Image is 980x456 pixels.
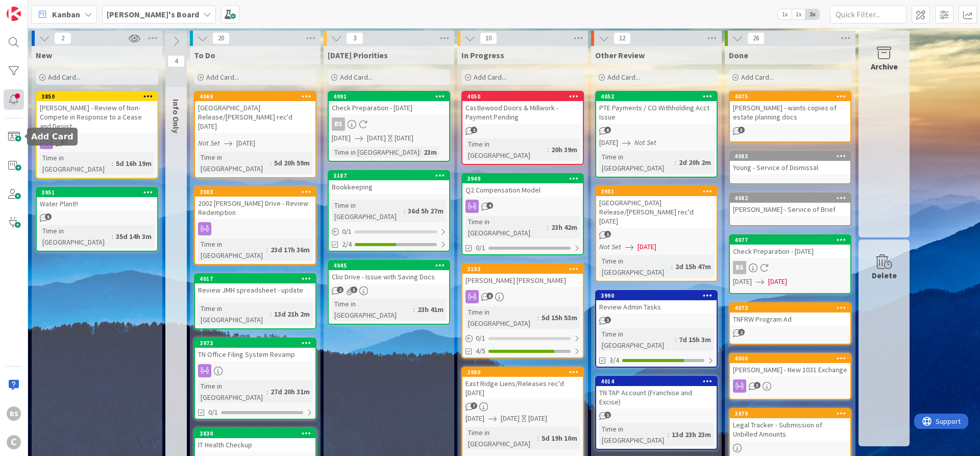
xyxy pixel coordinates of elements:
[734,236,850,244] div: 4077
[195,197,315,219] div: 2002 [PERSON_NAME] Drive - Review Redemption
[195,274,315,283] div: 4017
[7,406,21,421] div: BS
[346,32,363,44] span: 3
[329,171,449,194] div: 3187Bookkeeping
[329,261,449,270] div: 4045
[547,222,549,233] span: :
[195,187,315,219] div: 39832002 [PERSON_NAME] Drive - Review Redemption
[194,338,316,420] a: 3973TN Office Filing System RevampTime in [GEOGRAPHIC_DATA]:27d 20h 31m0/1
[194,91,316,178] a: 4069[GEOGRAPHIC_DATA] Release/[PERSON_NAME] rec'd [DATE]Not Set[DATE]Time in [GEOGRAPHIC_DATA]:5d...
[634,138,656,147] i: Not Set
[195,92,315,101] div: 4069
[48,73,81,82] span: Add Card...
[528,413,547,424] div: [DATE]
[734,93,850,100] div: 4075
[462,377,583,399] div: East Ridge Liens/Releases rec'd [DATE]
[332,117,345,131] div: BS
[329,117,449,131] div: BS
[329,261,449,283] div: 4045Clio Drive - Issue with Saving Docs
[113,231,154,242] div: 35d 14h 3m
[107,9,199,19] b: [PERSON_NAME]'s Board
[669,429,714,440] div: 13d 23h 23m
[486,202,493,209] span: 4
[671,261,673,272] span: :
[730,354,850,376] div: 4000[PERSON_NAME] - New 1031 Exchange
[54,32,71,44] span: 2
[462,274,583,287] div: [PERSON_NAME] [PERSON_NAME]
[194,273,316,329] a: 4017Review JMH spreadsheet - updateTime in [GEOGRAPHIC_DATA]:13d 21h 2m
[607,73,640,82] span: Add Card...
[601,292,717,299] div: 3990
[830,5,906,23] input: Quick Filter...
[471,127,477,133] span: 2
[206,73,239,82] span: Add Card...
[738,329,745,335] span: 2
[730,418,850,441] div: Legal Tracker - Submission of Unbilled Amounts
[596,92,717,124] div: 4052PTE Payments / CO Withholding Acct Issue
[329,92,449,114] div: 4091Check Preparation - [DATE]
[113,158,154,169] div: 5d 16h 19m
[332,133,351,143] span: [DATE]
[465,216,547,238] div: Time in [GEOGRAPHIC_DATA]
[596,92,717,101] div: 4052
[36,187,158,252] a: 3951Water Plant!!Time in [GEOGRAPHIC_DATA]:35d 14h 3m
[36,50,52,60] span: New
[549,222,580,233] div: 23h 42m
[195,92,315,133] div: 4069[GEOGRAPHIC_DATA] Release/[PERSON_NAME] rec'd [DATE]
[270,157,272,169] span: :
[596,187,717,228] div: 3981[GEOGRAPHIC_DATA] Release/[PERSON_NAME] rec'd [DATE]
[730,235,850,258] div: 4077Check Preparation - [DATE]
[467,175,583,182] div: 3949
[729,234,851,294] a: 4077Check Preparation - [DATE]BS[DATE][DATE]
[596,300,717,314] div: Review Admin Tasks
[734,355,850,362] div: 4000
[329,270,449,283] div: Clio Drive - Issue with Saving Docs
[480,32,497,44] span: 10
[462,92,583,124] div: 4050Castlewood Doors & Millwork - Payment Pending
[537,433,539,444] span: :
[474,73,506,82] span: Add Card...
[729,353,851,400] a: 4000[PERSON_NAME] - New 1031 Exchange
[461,173,584,255] a: 3949Q2 Compensation ModelTime in [GEOGRAPHIC_DATA]:23h 42m0/1
[595,50,645,60] span: Other Review
[730,363,850,376] div: [PERSON_NAME] - New 1031 Exchange
[37,188,157,210] div: 3951Water Plant!!
[52,8,80,20] span: Kanban
[730,245,850,258] div: Check Preparation - [DATE]
[734,410,850,417] div: 3979
[329,92,449,101] div: 4091
[604,412,611,418] span: 1
[342,239,352,250] span: 2/4
[730,261,850,274] div: BS
[462,92,583,101] div: 4050
[805,9,819,19] span: 3x
[329,180,449,194] div: Bookkeeping
[599,151,675,174] div: Time in [GEOGRAPHIC_DATA]
[539,433,580,444] div: 5d 19h 10m
[730,303,850,313] div: 4073
[332,298,413,321] div: Time in [GEOGRAPHIC_DATA]
[462,332,583,345] div: 0/1
[7,7,21,21] img: Visit kanbanzone.com
[730,194,850,203] div: 4082
[41,93,157,100] div: 3850
[195,101,315,133] div: [GEOGRAPHIC_DATA] Release/[PERSON_NAME] rec'd [DATE]
[730,101,850,124] div: [PERSON_NAME] - wants copies of estate planning docs
[673,261,714,272] div: 2d 15h 47m
[37,197,157,210] div: Water Plant!!
[332,200,404,222] div: Time in [GEOGRAPHIC_DATA]
[272,157,312,169] div: 5d 20h 59m
[195,429,315,438] div: 3830
[596,196,717,228] div: [GEOGRAPHIC_DATA] Release/[PERSON_NAME] rec'd [DATE]
[601,378,717,385] div: 4014
[467,266,583,273] div: 3193
[461,91,584,165] a: 4050Castlewood Doors & Millwork - Payment PendingTime in [GEOGRAPHIC_DATA]:20h 39m
[413,304,415,315] span: :
[421,147,439,158] div: 23m
[405,205,446,217] div: 36d 5h 27m
[729,193,851,226] a: 4082[PERSON_NAME] - Service of Brief
[194,50,215,60] span: To Do
[462,183,583,197] div: Q2 Compensation Model
[747,32,765,44] span: 26
[200,340,315,347] div: 3973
